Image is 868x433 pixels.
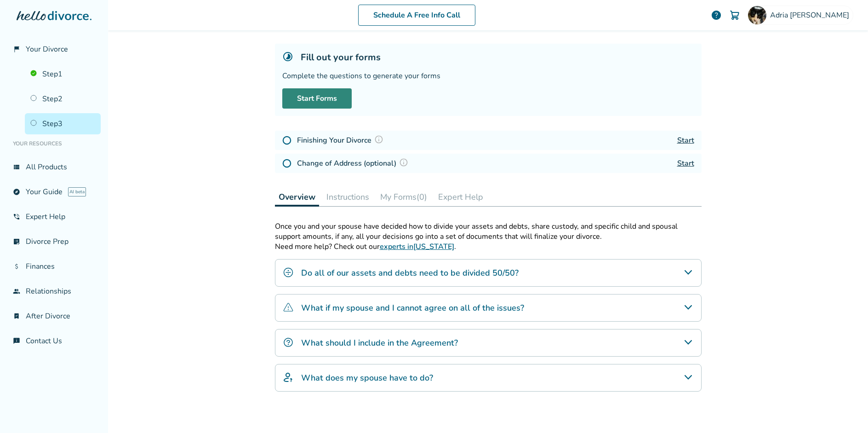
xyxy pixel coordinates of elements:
span: bookmark_check [13,312,20,320]
img: Do all of our assets and debts need to be divided 50/50? [283,267,294,278]
a: Start Forms [282,88,352,109]
h4: Finishing Your Divorce [297,134,386,146]
a: Schedule A Free Info Call [358,5,475,26]
a: Step2 [25,88,101,110]
h4: What if my spouse and I cannot agree on all of the issues? [301,302,524,314]
span: group [13,288,20,295]
li: Your Resources [7,134,101,153]
a: exploreYour GuideAI beta [7,181,101,202]
button: Expert Help [434,188,487,206]
a: experts in[US_STATE] [380,242,454,252]
img: Question Mark [399,158,408,167]
span: chat_info [13,337,20,345]
button: Instructions [323,188,373,206]
div: Complete the questions to generate your forms [282,71,694,81]
a: help [711,10,722,21]
h4: Do all of our assets and debts need to be divided 50/50? [301,267,519,279]
img: What does my spouse have to do? [283,372,294,383]
a: list_alt_checkDivorce Prep [7,231,101,252]
a: phone_in_talkExpert Help [7,206,101,227]
a: attach_moneyFinances [7,256,101,277]
span: explore [13,188,20,196]
a: Start [677,158,694,168]
span: AI beta [68,187,86,196]
span: list_alt_check [13,238,20,245]
a: Step1 [25,64,101,85]
h4: What should I include in the Agreement? [301,337,458,349]
a: flag_2Your Divorce [7,39,101,60]
button: My Forms(0) [377,188,431,206]
img: Not Started [282,136,291,145]
div: What does my spouse have to do? [275,364,702,392]
img: What if my spouse and I cannot agree on all of the issues? [283,302,294,313]
h4: Change of Address (optional) [297,157,411,169]
p: Once you and your spouse have decided how to divide your assets and debts, share custody, and spe... [275,221,702,242]
div: Do all of our assets and debts need to be divided 50/50? [275,259,702,287]
span: Your Divorce [26,44,68,54]
button: Overview [275,188,319,207]
div: What if my spouse and I cannot agree on all of the issues? [275,294,702,322]
span: attach_money [13,263,20,270]
a: chat_infoContact Us [7,330,101,352]
p: Need more help? Check out our . [275,242,702,252]
img: Adria Olender [748,6,766,24]
span: Adria [PERSON_NAME] [770,10,853,20]
a: Start [677,135,694,145]
iframe: Chat Widget [822,389,868,433]
img: Not Started [282,159,291,168]
img: Cart [729,10,740,21]
span: view_list [13,163,20,171]
div: What should I include in the Agreement? [275,329,702,357]
a: view_listAll Products [7,156,101,178]
img: Question Mark [374,135,383,144]
a: bookmark_checkAfter Divorce [7,306,101,327]
img: What should I include in the Agreement? [283,337,294,348]
span: phone_in_talk [13,213,20,220]
h4: What does my spouse have to do? [301,372,433,384]
a: groupRelationships [7,281,101,302]
span: flag_2 [13,46,20,53]
a: Step3 [25,113,101,134]
h5: Fill out your forms [301,51,381,64]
